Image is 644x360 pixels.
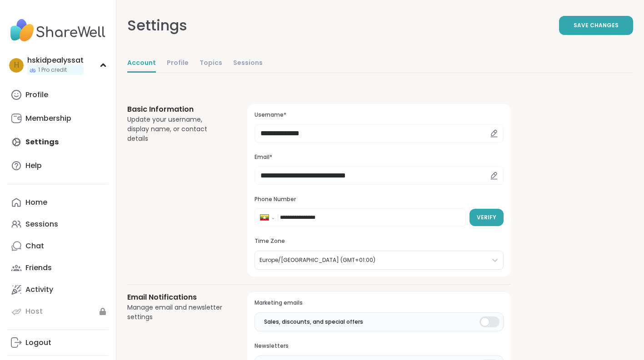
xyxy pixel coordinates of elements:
[7,155,109,177] a: Help
[469,209,504,226] button: Verify
[477,213,496,222] span: Verify
[264,318,363,326] span: Sales, discounts, and special offers
[25,113,71,123] div: Membership
[255,299,504,307] h3: Marketing emails
[127,15,187,36] div: Settings
[127,54,156,73] a: Account
[25,219,58,229] div: Sessions
[7,192,109,213] a: Home
[255,196,504,203] h3: Phone Number
[127,303,225,322] div: Manage email and newsletter settings
[38,66,67,74] span: 1 Pro credit
[574,21,619,30] span: Save Changes
[167,54,189,73] a: Profile
[25,241,44,251] div: Chat
[25,306,43,316] div: Host
[7,332,109,354] a: Logout
[14,59,19,71] span: h
[127,104,225,115] h3: Basic Information
[25,90,48,100] div: Profile
[7,235,109,257] a: Chat
[7,108,109,129] a: Membership
[255,153,504,161] h3: Email*
[25,161,42,171] div: Help
[200,54,222,73] a: Topics
[7,301,109,322] a: Host
[255,342,504,350] h3: Newsletters
[25,285,53,295] div: Activity
[127,115,225,143] div: Update your username, display name, or contact details
[233,54,263,73] a: Sessions
[127,292,225,303] h3: Email Notifications
[25,263,52,273] div: Friends
[255,111,504,119] h3: Username*
[27,55,84,65] div: hskidpealyssat
[25,338,51,348] div: Logout
[7,84,109,106] a: Profile
[7,279,109,301] a: Activity
[7,15,109,46] img: ShareWell Nav Logo
[25,197,47,207] div: Home
[559,16,633,35] button: Save Changes
[7,213,109,235] a: Sessions
[255,237,504,245] h3: Time Zone
[7,257,109,279] a: Friends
